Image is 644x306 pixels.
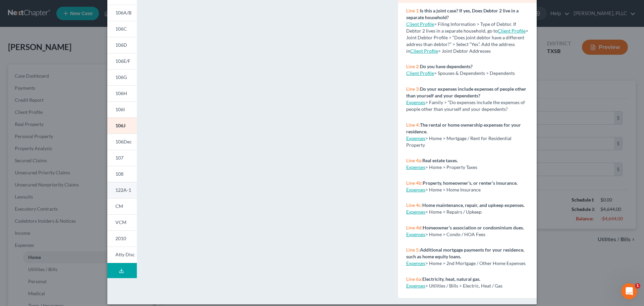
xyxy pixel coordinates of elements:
[425,209,482,215] span: > Home > Repairs / Upkeep
[107,69,137,85] a: 106G
[115,10,131,15] span: 106A/B
[107,214,137,230] a: VCM
[115,123,125,128] span: 106J
[406,180,423,186] span: Line 4b:
[115,219,126,225] span: VCM
[420,63,473,69] strong: Do you have dependents?
[406,231,425,237] a: Expenses
[115,171,123,177] span: 108
[107,230,137,247] a: 2010
[115,235,126,241] span: 2010
[425,231,485,237] span: > Home > Condo / HOA Fees
[406,135,512,148] span: > Home > Mortgage / Rent for Residential Property
[423,180,518,186] strong: Property, homeowner’s, or renter’s insurance.
[425,187,481,192] span: > Home > Home Insurance
[107,5,137,21] a: 106A/B
[621,283,637,299] iframe: Intercom live chat
[406,225,423,230] span: Line 4d:
[115,74,127,80] span: 106G
[406,202,422,208] span: Line 4c:
[107,118,137,134] a: 106J
[406,135,425,141] a: Expenses
[406,99,425,105] a: Expenses
[422,158,458,163] strong: Real estate taxes.
[635,283,640,289] span: 1
[425,260,526,266] span: > Home > 2nd Mortgage / Other Home Expenses
[406,209,425,215] a: Expenses
[410,48,438,54] a: Client Profile
[115,58,130,64] span: 106E/F
[406,8,420,13] span: Line 1:
[498,28,526,34] a: Client Profile
[423,225,524,230] strong: Homeowner’s association or condominium dues.
[406,260,425,266] a: Expenses
[406,63,420,69] span: Line 2:
[406,21,434,27] a: Client Profile
[107,150,137,166] a: 107
[115,203,123,209] span: CM
[422,202,525,208] strong: Home maintenance, repair, and upkeep expenses.
[107,166,137,182] a: 108
[115,42,127,48] span: 106D
[425,164,477,170] span: > Home > Property Taxes
[406,247,524,259] strong: Additional mortgage payments for your residence, such as home equity loans.
[406,21,516,34] span: > Filing Information > Type of Debtor. If Debtor 2 lives in a separate household, go to
[410,48,491,54] span: > Joint Debtor Addresses
[406,28,528,54] span: > Joint Debtor Profile > “Does joint debtor have a different address than debtor?” > Select “Yes”...
[115,187,131,193] span: 122A-1
[107,134,137,150] a: 106Dec
[425,283,502,289] span: > Utilities / Bills > Electric, Heat / Gas
[107,53,137,69] a: 106E/F
[406,283,425,289] a: Expenses
[422,276,480,282] strong: Electricity, heat, natural gas.
[107,182,137,198] a: 122A-1
[107,198,137,214] a: CM
[115,90,127,96] span: 106H
[406,99,525,112] span: > Family > “Do expenses include the expenses of people other than yourself and your dependents?
[107,247,137,263] a: Atty Disc
[406,164,425,170] a: Expenses
[406,187,425,192] a: Expenses
[115,139,132,144] span: 106Dec
[406,158,422,163] span: Line 4a:
[115,155,123,161] span: 107
[107,37,137,53] a: 106D
[107,85,137,101] a: 106H
[406,247,420,253] span: Line 5:
[406,86,526,98] strong: Do your expenses include expenses of people other than yourself and your dependents?
[115,252,135,257] span: Atty Disc
[406,276,422,282] span: Line 6a:
[406,122,420,128] span: Line 4:
[107,21,137,37] a: 106C
[107,101,137,118] a: 106I
[115,26,127,32] span: 106C
[115,106,125,112] span: 106I
[406,70,434,76] a: Client Profile
[434,70,515,76] span: > Spouses & Dependents > Dependents
[406,122,521,134] strong: The rental or home ownership expenses for your residence.
[406,8,519,20] strong: Is this a joint case? If yes, Does Debtor 2 live in a separate household?
[406,86,420,92] span: Line 3:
